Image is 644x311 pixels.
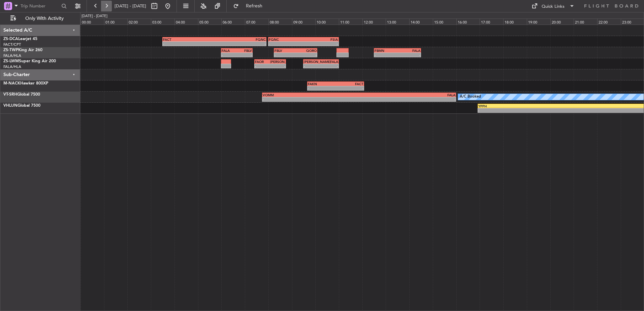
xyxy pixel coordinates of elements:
div: FBLV [275,48,295,53]
button: Only With Activity [7,13,73,24]
div: - [359,97,455,101]
a: FALA/HLA [3,64,21,69]
div: - [237,53,252,57]
div: - [255,64,270,68]
div: - [270,64,285,68]
div: FBLV [237,48,252,53]
div: 19:00 [527,19,550,25]
span: VT-SRH [3,93,17,97]
div: 21:00 [574,19,597,25]
span: Only With Activity [18,16,71,21]
div: 06:00 [221,19,245,25]
div: 02:00 [127,19,151,25]
div: [PERSON_NAME] [270,60,285,64]
div: 15:00 [433,19,456,25]
div: - [214,42,265,46]
div: 07:00 [245,19,268,25]
div: FAKN [308,82,336,86]
div: VOMM [263,93,359,97]
div: 05:00 [198,19,222,25]
span: ZS-TWP [3,48,18,52]
div: FALA [359,93,455,97]
div: - [163,42,214,46]
a: VT-SRHGlobal 7500 [3,93,40,97]
span: [DATE] - [DATE] [115,3,146,9]
div: FALA [222,48,237,53]
a: ZS-TWPKing Air 260 [3,48,42,52]
span: ZS-DCA [3,37,18,41]
div: 08:00 [268,19,292,25]
div: FAOR [255,60,270,64]
div: - [336,86,364,90]
div: - [263,97,359,101]
div: - [269,42,303,46]
div: - [478,108,615,112]
span: M-NACK [3,81,20,85]
a: ZS-LWMSuper King Air 200 [3,59,56,63]
a: VHLUNGlobal 7500 [3,104,40,108]
div: - [275,53,295,57]
div: 17:00 [480,19,503,25]
div: - [397,53,420,57]
div: 16:00 [456,19,480,25]
div: - [321,64,338,68]
div: [DATE] - [DATE] [82,13,107,19]
span: ZS-LWM [3,59,19,63]
div: - [303,42,338,46]
div: QORO [295,48,316,53]
div: FBMN [375,48,397,53]
div: 00:00 [80,19,104,25]
a: ZS-DCALearjet 45 [3,37,37,41]
div: 18:00 [503,19,527,25]
a: FALA/HLA [3,53,21,58]
div: YPPH [478,104,615,108]
div: 13:00 [386,19,409,25]
a: FACT/CPT [3,42,21,47]
span: VHLUN [3,104,18,108]
div: FALA [397,48,420,53]
div: [PERSON_NAME] [304,60,321,64]
div: 14:00 [409,19,433,25]
div: 20:00 [550,19,574,25]
div: FACT [336,82,364,86]
div: 11:00 [339,19,362,25]
div: FACT [163,37,214,41]
span: Refresh [240,4,268,8]
div: FALA [321,60,338,64]
div: - [375,53,397,57]
div: 10:00 [315,19,339,25]
input: Trip Number [21,1,59,11]
a: M-NACKHawker 800XP [3,81,48,85]
div: FQNC [214,37,265,41]
div: 04:00 [174,19,198,25]
div: 01:00 [104,19,128,25]
div: - [222,53,237,57]
div: - [295,53,316,57]
div: A/C Booked [460,92,481,102]
div: 09:00 [292,19,316,25]
div: 03:00 [151,19,174,25]
div: 12:00 [362,19,386,25]
button: Refresh [230,1,270,11]
div: FQNC [269,37,303,41]
div: Quick Links [542,3,565,10]
div: 22:00 [597,19,621,25]
div: - [308,86,336,90]
button: Quick Links [528,1,578,11]
div: FSIA [303,37,338,41]
div: - [304,64,321,68]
